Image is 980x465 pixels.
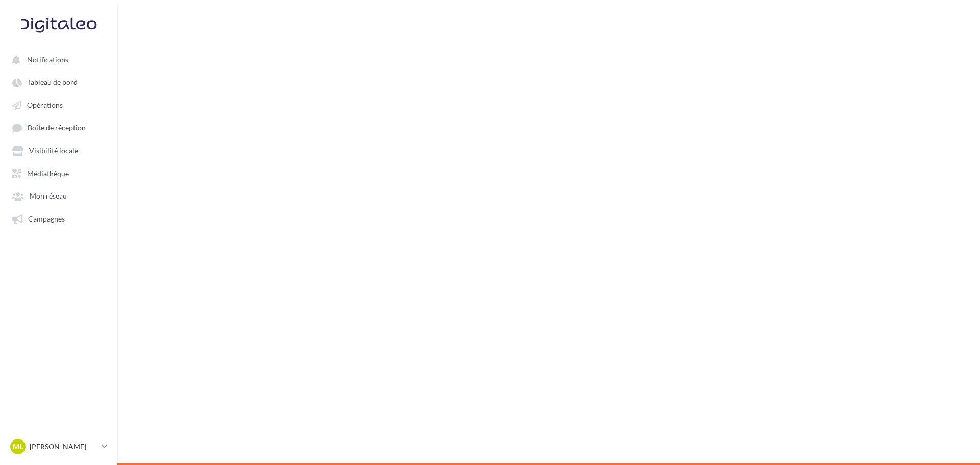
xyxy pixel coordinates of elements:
[6,118,111,137] a: Boîte de réception
[27,55,68,64] span: Notifications
[28,78,78,87] span: Tableau de bord
[27,101,63,109] span: Opérations
[30,442,97,452] p: [PERSON_NAME]
[6,141,111,159] a: Visibilité locale
[29,146,78,155] span: Visibilité locale
[6,95,111,114] a: Opérations
[28,124,86,132] span: Boîte de réception
[8,437,109,456] a: ML [PERSON_NAME]
[27,169,69,178] span: Médiathèque
[30,192,67,201] span: Mon réseau
[6,72,111,91] a: Tableau de bord
[13,442,23,452] span: ML
[6,186,111,205] a: Mon réseau
[6,50,107,68] button: Notifications
[28,214,65,223] span: Campagnes
[6,164,111,182] a: Médiathèque
[6,209,111,228] a: Campagnes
